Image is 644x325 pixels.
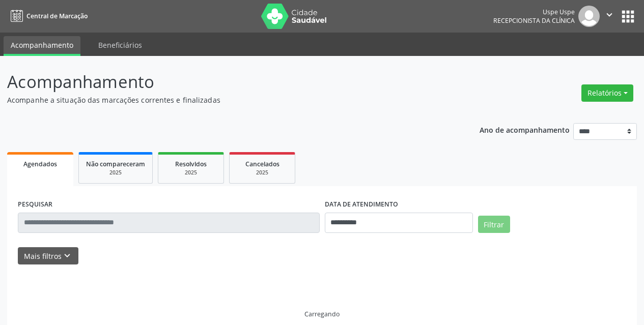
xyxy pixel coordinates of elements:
i: keyboard_arrow_down [62,250,73,261]
button: Filtrar [478,216,510,233]
p: Acompanhamento [7,69,448,95]
i:  [604,9,615,20]
span: Agendados [23,160,57,168]
span: Recepcionista da clínica [493,16,575,25]
span: Cancelados [245,160,279,168]
div: 2025 [237,169,288,176]
button:  [600,6,619,27]
span: Central de Marcação [26,12,88,20]
button: Relatórios [581,84,633,102]
label: PESQUISAR [18,197,52,213]
div: Carregando [304,310,340,318]
p: Ano de acompanhamento [480,123,570,136]
a: Acompanhamento [4,36,80,56]
button: apps [619,8,637,25]
p: Acompanhe a situação das marcações correntes e finalizadas [7,95,448,105]
a: Beneficiários [91,36,149,54]
button: Mais filtroskeyboard_arrow_down [18,247,78,265]
a: Central de Marcação [7,8,88,24]
div: 2025 [86,169,145,176]
span: Resolvidos [175,160,207,168]
span: Não compareceram [86,160,145,168]
div: 2025 [165,169,216,176]
div: Uspe Uspe [493,8,575,16]
img: img [578,6,600,27]
label: DATA DE ATENDIMENTO [325,197,398,213]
